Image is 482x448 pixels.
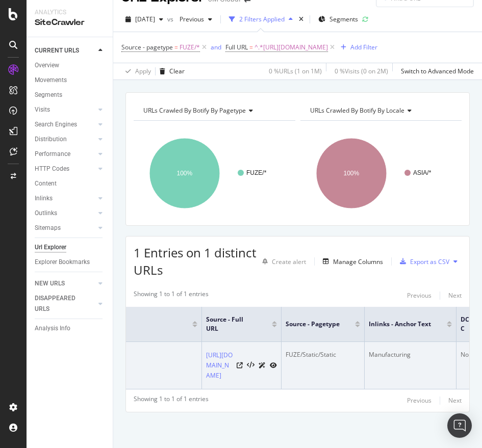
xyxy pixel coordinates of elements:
[35,323,70,334] div: Analysis Info
[448,289,462,302] button: Next
[269,67,322,75] div: 0 % URLs ( 1 on 1M )
[329,15,358,23] span: Segments
[175,15,204,23] span: Previous
[135,15,155,23] span: 2025 Aug. 3rd
[413,169,432,176] text: ASIA/*
[206,350,233,381] a: [URL][DOMAIN_NAME]
[286,320,340,329] span: Source - pagetype
[337,41,377,54] button: Add Filter
[286,350,360,359] div: FUZE/Static/Static
[174,43,178,51] span: =
[35,90,62,100] div: Segments
[35,208,57,219] div: Outlinks
[270,360,277,371] a: URL Inspection
[396,253,449,270] button: Export as CSV
[397,63,474,80] button: Switch to Advanced Mode
[407,396,432,405] div: Previous
[272,257,306,266] div: Create alert
[35,257,106,268] a: Explorer Bookmarks
[35,45,95,56] a: CURRENT URLS
[35,119,77,130] div: Search Engines
[180,40,200,55] span: FUZE/*
[35,293,86,314] div: DISAPPEARED URLS
[35,164,69,174] div: HTTP Codes
[35,75,106,86] a: Movements
[35,60,59,71] div: Overview
[177,170,193,177] text: 100%
[121,63,151,80] button: Apply
[239,15,285,23] div: 2 Filters Applied
[134,244,257,278] span: 1 Entries on 1 distinct URLs
[319,255,383,268] button: Manage Columns
[35,278,95,289] a: NEW URLS
[35,223,95,233] a: Sitemaps
[369,320,432,329] span: Inlinks - Anchor Text
[333,257,383,266] div: Manage Columns
[134,289,209,302] div: Showing 1 to 1 of 1 entries
[310,106,404,115] span: URLs Crawled By Botify By locale
[35,293,95,314] a: DISAPPEARED URLS
[134,394,209,407] div: Showing 1 to 1 of 1 entries
[335,67,388,75] div: 0 % Visits ( 0 on 2M )
[35,278,65,289] div: NEW URLS
[237,362,243,368] a: Visit Online Page
[255,40,328,55] span: ^.*[URL][DOMAIN_NAME]
[448,291,462,300] div: Next
[410,257,449,266] div: Export as CSV
[448,396,462,405] div: Next
[308,102,453,119] h4: URLs Crawled By Botify By locale
[35,134,67,145] div: Distribution
[211,43,221,51] div: and
[258,253,306,270] button: Create alert
[134,129,289,218] svg: A chart.
[249,43,253,51] span: =
[141,102,286,119] h4: URLs Crawled By Botify By pagetype
[35,178,106,189] a: Content
[35,104,50,115] div: Visits
[35,178,57,189] div: Content
[343,170,359,177] text: 100%
[407,291,432,300] div: Previous
[135,67,151,75] div: Apply
[225,11,297,28] button: 2 Filters Applied
[211,42,221,52] button: and
[121,11,167,28] button: [DATE]
[175,11,216,28] button: Previous
[369,350,452,359] div: Manufacturing
[246,169,267,176] text: FUZE/*
[35,242,66,253] div: Url Explorer
[350,43,377,51] div: Add Filter
[156,63,185,80] button: Clear
[35,208,95,219] a: Outlinks
[35,149,95,160] a: Performance
[259,360,266,371] a: AI Url Details
[407,289,432,302] button: Previous
[35,104,95,115] a: Visits
[35,45,79,56] div: CURRENT URLS
[225,43,248,51] span: Full URL
[35,134,95,145] a: Distribution
[35,90,106,100] a: Segments
[35,257,90,268] div: Explorer Bookmarks
[314,11,362,28] button: Segments
[297,14,306,24] div: times
[447,413,472,438] div: Open Intercom Messenger
[35,164,95,174] a: HTTP Codes
[143,106,246,115] span: URLs Crawled By Botify By pagetype
[35,75,67,86] div: Movements
[300,129,456,218] svg: A chart.
[448,394,462,407] button: Next
[247,362,255,369] button: View HTML Source
[35,17,105,29] div: SiteCrawler
[35,223,61,233] div: Sitemaps
[206,315,257,333] span: Source - Full URL
[35,149,70,160] div: Performance
[35,8,105,17] div: Analytics
[35,323,106,334] a: Analysis Info
[167,15,175,23] span: vs
[35,193,53,204] div: Inlinks
[401,67,474,75] div: Switch to Advanced Mode
[35,242,106,253] a: Url Explorer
